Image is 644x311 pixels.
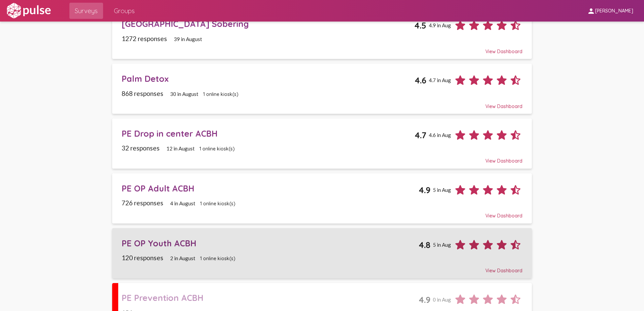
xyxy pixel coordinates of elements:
[199,146,235,152] span: 1 online kiosk(s)
[69,3,103,19] a: Surveys
[122,199,163,207] span: 726 responses
[429,22,451,28] span: 4.9 in Aug
[75,5,98,17] span: Surveys
[122,73,415,84] div: Palm Detox
[122,128,415,139] div: PE Drop in center ACBH
[415,130,426,140] span: 4.7
[122,262,523,274] div: View Dashboard
[122,152,523,164] div: View Dashboard
[582,4,639,17] button: [PERSON_NAME]
[433,297,451,303] span: 0 in Aug
[170,200,195,206] span: 4 in August
[419,295,430,305] span: 4.9
[122,254,163,262] span: 120 responses
[170,255,195,261] span: 2 in August
[122,97,523,109] div: View Dashboard
[122,35,167,42] span: 1272 responses
[174,36,202,42] span: 39 in August
[419,185,430,195] span: 4.9
[200,255,235,262] span: 1 online kiosk(s)
[415,75,426,85] span: 4.6
[112,228,532,278] a: PE OP Youth ACBH4.85 in Aug120 responses2 in August1 online kiosk(s)View Dashboard
[429,132,451,138] span: 4.6 in Aug
[122,42,523,55] div: View Dashboard
[587,7,595,15] mat-icon: person
[595,8,633,14] span: [PERSON_NAME]
[112,173,532,223] a: PE OP Adult ACBH4.95 in Aug726 responses4 in August1 online kiosk(s)View Dashboard
[170,91,198,97] span: 30 in August
[122,292,419,303] div: PE Prevention ACBH
[112,9,532,59] a: [GEOGRAPHIC_DATA] Sobering4.54.9 in Aug1272 responses39 in AugustView Dashboard
[166,145,195,151] span: 12 in August
[203,91,238,97] span: 1 online kiosk(s)
[122,144,160,152] span: 32 responses
[122,183,419,194] div: PE OP Adult ACBH
[433,242,451,248] span: 5 in Aug
[112,118,532,169] a: PE Drop in center ACBH4.74.6 in Aug32 responses12 in August1 online kiosk(s)View Dashboard
[122,19,415,29] div: [GEOGRAPHIC_DATA] Sobering
[5,2,52,19] img: white-logo.svg
[414,20,426,31] span: 4.5
[108,3,140,19] a: Groups
[433,187,451,193] span: 5 in Aug
[114,5,135,17] span: Groups
[200,201,235,207] span: 1 online kiosk(s)
[112,64,532,114] a: Palm Detox4.64.7 in Aug868 responses30 in August1 online kiosk(s)View Dashboard
[429,77,451,83] span: 4.7 in Aug
[122,90,163,97] span: 868 responses
[122,238,419,248] div: PE OP Youth ACBH
[122,207,523,219] div: View Dashboard
[419,240,430,250] span: 4.8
